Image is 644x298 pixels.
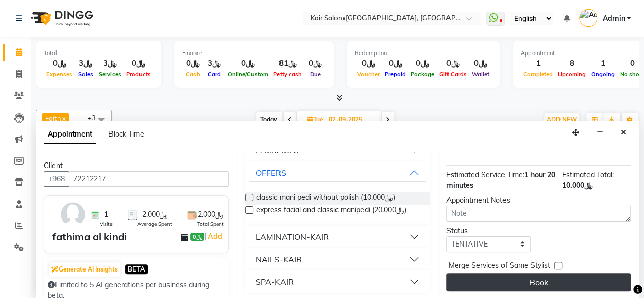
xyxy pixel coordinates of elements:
[355,71,382,78] span: Voucher
[449,260,550,273] span: Merge Services of Same Stylist
[190,233,204,241] span: ﷼0
[100,220,113,228] span: Visits
[44,160,229,171] div: Client
[521,58,555,69] div: 1
[26,4,96,33] img: logo
[544,113,579,127] button: ADD NEW
[44,49,153,58] div: Total
[225,71,271,78] span: Online/Custom
[256,205,406,218] span: express facial and classic manipedi (﷼20.000)
[125,264,148,274] span: BETA
[183,71,203,78] span: Cash
[589,58,618,69] div: 1
[142,209,168,220] span: ﷼2.000
[44,71,75,78] span: Expenses
[616,125,631,141] button: Close
[58,200,88,229] img: avatar
[225,58,271,69] div: ﷼0
[249,164,426,182] button: OFFERS
[45,114,61,122] span: Faith
[437,71,469,78] span: Gift Cards
[446,170,555,190] span: 1 hour 20 minutes
[589,71,618,78] span: Ongoing
[579,9,597,27] img: Admin
[271,71,304,78] span: Petty cash
[69,171,229,187] input: Search by Name/Mobile/Email/Code
[205,71,223,78] span: Card
[204,230,224,242] span: |
[256,276,294,288] div: SPA-KAIR
[304,58,326,69] div: ﷼0
[408,58,437,69] div: ﷼0
[44,58,75,69] div: ﷼0
[469,58,492,69] div: ﷼0
[355,49,492,58] div: Redemption
[206,230,224,242] a: Add
[198,209,223,220] span: ﷼2.000
[44,125,96,144] span: Appointment
[256,167,286,179] div: OFFERS
[104,209,108,220] span: 1
[469,71,492,78] span: Wallet
[256,253,302,265] div: NAILS-KAIR
[256,112,282,127] span: Today
[521,71,555,78] span: Completed
[124,58,153,69] div: ﷼0
[446,273,631,291] button: Book
[88,114,103,122] span: +3
[382,71,408,78] span: Prepaid
[355,58,382,69] div: ﷼0
[446,195,631,206] div: Appointment Notes
[182,49,326,58] div: Finance
[52,229,127,245] div: fathima al kindi
[271,58,304,69] div: ﷼81
[249,228,426,246] button: LAMINATION-KAIR
[249,250,426,268] button: NAILS-KAIR
[408,71,437,78] span: Package
[96,71,124,78] span: Services
[124,71,153,78] span: Products
[555,71,589,78] span: Upcoming
[256,231,329,243] div: LAMINATION-KAIR
[96,58,124,69] div: ﷼3
[562,170,614,179] span: Estimated Total:
[602,13,625,24] span: Admin
[182,58,204,69] div: ﷼0
[197,220,224,228] span: Total Spent
[446,170,524,179] span: Estimated Service Time:
[249,273,426,291] button: SPA-KAIR
[137,220,172,228] span: Average Spent
[75,58,96,69] div: ﷼3
[49,262,120,277] button: Generate AI Insights
[562,181,593,190] span: ﷼10.000
[446,226,531,236] div: Status
[305,116,326,123] span: Tue
[382,58,408,69] div: ﷼0
[204,58,225,69] div: ﷼3
[256,192,395,205] span: classic mani pedi without polish (﷼10.000)
[108,129,144,139] span: Block Time
[555,58,589,69] div: 8
[437,58,469,69] div: ﷼0
[61,114,66,122] a: x
[547,116,577,123] span: ADD NEW
[326,112,377,127] input: 2025-09-02
[76,71,96,78] span: Sales
[44,171,69,187] button: +968
[307,71,323,78] span: Due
